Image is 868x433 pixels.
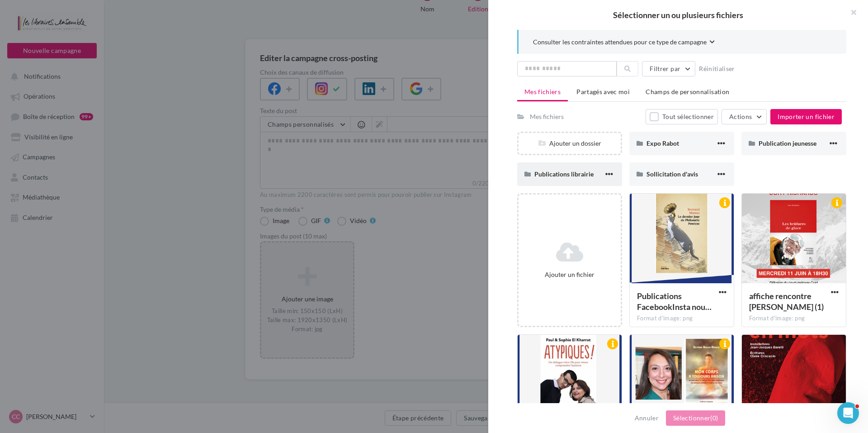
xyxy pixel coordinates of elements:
span: Consulter les contraintes attendues pour ce type de campagne [533,38,707,47]
button: Tout sélectionner [646,109,718,124]
span: Publication jeunesse [759,139,816,147]
div: Ajouter un dossier [519,139,621,148]
span: Partagés avec moi [576,88,630,95]
div: Format d'image: png [637,314,726,323]
span: Publications FacebookInsta nouveau format (1) [637,291,712,312]
button: Réinitialiser [695,63,739,74]
button: Sélectionner(0) [666,410,725,426]
button: Importer un fichier [770,109,842,124]
span: (0) [710,414,718,422]
iframe: Intercom live chat [837,402,859,424]
span: Champs de personnalisation [646,88,729,95]
span: affiche rencontre Cory Richards (1) [749,291,824,312]
span: Importer un fichier [778,113,835,120]
button: Actions [722,109,767,124]
button: Annuler [631,413,662,423]
span: Sollicitation d'avis [646,170,698,178]
span: Actions [729,113,752,120]
div: Format d'image: png [749,314,839,323]
span: Publications librairie [534,170,594,178]
span: Mes fichiers [524,88,561,95]
span: Expo Rabot [646,139,679,147]
div: Ajouter un fichier [522,270,617,279]
h2: Sélectionner un ou plusieurs fichiers [503,11,854,19]
button: Filtrer par [642,61,695,76]
button: Consulter les contraintes attendues pour ce type de campagne [533,37,715,48]
div: Mes fichiers [530,112,564,121]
